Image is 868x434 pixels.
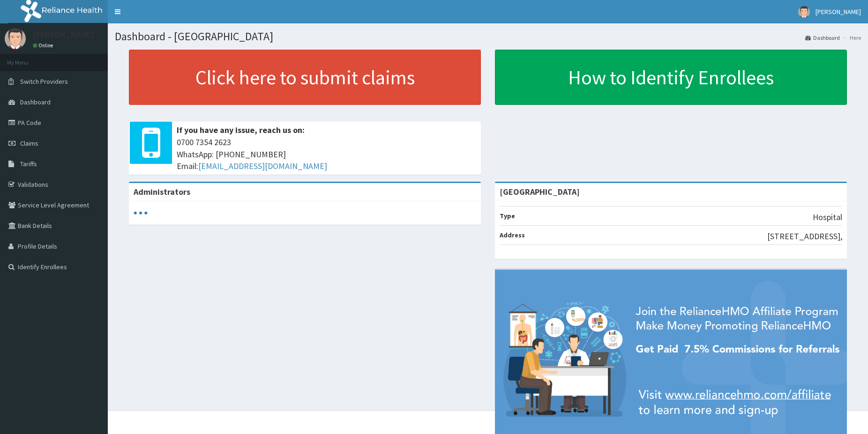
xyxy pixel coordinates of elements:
b: Type [500,212,515,220]
p: [STREET_ADDRESS], [767,230,842,243]
a: Online [33,42,55,49]
span: 0700 7354 2623 WhatsApp: [PHONE_NUMBER] Email: [177,136,476,172]
img: User Image [798,6,810,18]
strong: [GEOGRAPHIC_DATA] [500,186,580,197]
b: Address [500,231,525,239]
a: [EMAIL_ADDRESS][DOMAIN_NAME] [198,161,327,171]
p: [PERSON_NAME] [33,30,94,39]
a: Click here to submit claims [129,50,481,105]
b: Administrators [134,186,190,197]
h1: Dashboard - [GEOGRAPHIC_DATA] [115,30,861,43]
a: How to Identify Enrollees [495,50,847,105]
p: Hospital [813,211,842,223]
img: User Image [5,28,26,49]
b: If you have any issue, reach us on: [177,125,305,135]
span: Switch Providers [20,77,68,86]
span: Tariffs [20,160,37,168]
li: Here [841,34,861,42]
span: Claims [20,139,38,147]
a: Dashboard [805,34,840,42]
span: Dashboard [20,98,51,106]
svg: audio-loading [134,206,148,220]
span: [PERSON_NAME] [816,7,861,16]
